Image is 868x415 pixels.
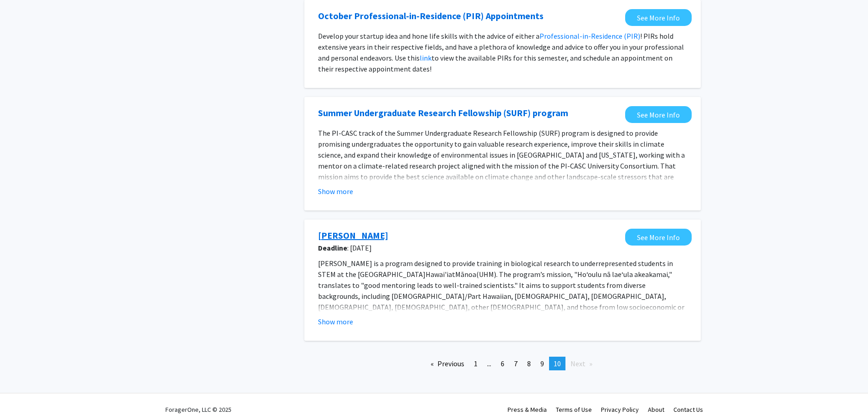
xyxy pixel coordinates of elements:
a: Contact Us [673,405,703,414]
a: Privacy Policy [601,405,639,414]
span: 8 [527,359,531,368]
span: 9 [540,359,544,368]
span: : [DATE] [318,242,621,253]
span: 7 [514,359,518,368]
a: Opens in a new tab [625,229,692,246]
a: Professional-in-Residence (PIR) [539,31,640,41]
span: to view the available PIRs for this semester, and schedule an appointment on their respective app... [318,53,673,73]
span: Develop your startup idea and hone life skills with the advice of either a [318,31,539,41]
a: Opens in a new tab [625,9,692,26]
span: 10 [554,359,561,368]
a: Opens in a new tab [625,106,692,123]
span: ... [487,359,491,368]
button: Show more [318,186,353,197]
iframe: Chat [7,374,39,408]
span: 1 [474,359,478,368]
a: Previous page [426,357,469,370]
p: [PERSON_NAME] is a program designed to provide training in biological research to underrepresente... [318,258,687,323]
span: Next [570,359,586,368]
button: Show more [318,316,353,327]
span: 6 [501,359,504,368]
a: Opens in a new tab [318,106,568,120]
span: Mānoa [455,270,476,279]
a: Opens in a new tab [318,9,544,23]
a: link [420,53,431,62]
a: Press & Media [508,405,547,414]
a: Opens in a new tab [318,229,388,242]
p: The PI-CASC track of the Summer Undergraduate Research Fellowship (SURF) program is designed to p... [318,128,687,193]
span: ! PIRs hold extensive years in their respective fields, and have a plethora of knowledge and advi... [318,31,684,62]
b: Deadline [318,243,347,252]
a: Terms of Use [556,405,592,414]
a: About [648,405,664,414]
ul: Pagination [304,357,701,370]
span: Hawai'i [426,270,448,279]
